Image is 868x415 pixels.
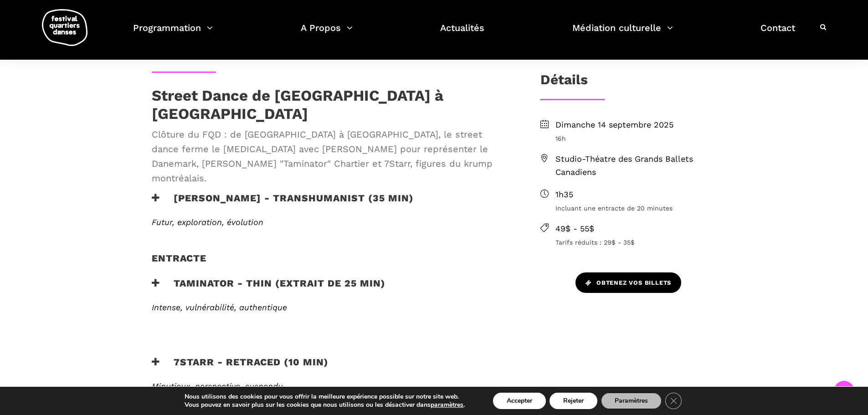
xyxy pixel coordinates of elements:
em: Minutieux, perspective, suspendu [152,381,283,391]
span: Studio-Théatre des Grands Ballets Canadiens [555,153,717,179]
a: Obtenez vos billets [575,272,681,293]
button: Accepter [493,393,546,409]
span: Tarifs réduits : 29$ - 35$ [555,237,717,247]
img: logo-fqd-med [42,9,87,46]
span: Clôture du FQD : de [GEOGRAPHIC_DATA] à [GEOGRAPHIC_DATA], le street dance ferme le [MEDICAL_DATA... [152,127,511,185]
p: Nous utilisons des cookies pour vous offrir la meilleure expérience possible sur notre site web. [185,393,465,401]
span: 49$ - 55$ [555,222,717,236]
span: Incluant une entracte de 20 minutes [555,203,717,213]
span: Dimanche 14 septembre 2025 [555,118,717,132]
h3: Taminator - Thin (extrait de 25 min) [152,277,385,300]
span: 16h [555,133,717,143]
a: Contact [760,20,795,47]
a: A Propos [301,20,353,47]
span: Futur, exploration, évolution [152,217,263,227]
span: 1h35 [555,188,717,201]
button: paramètres [431,401,463,409]
h1: Street Dance de [GEOGRAPHIC_DATA] à [GEOGRAPHIC_DATA] [152,87,511,123]
p: Vous pouvez en savoir plus sur les cookies que nous utilisons ou les désactiver dans . [185,401,465,409]
a: Actualités [440,20,484,47]
button: Rejeter [550,393,597,409]
button: Close GDPR Cookie Banner [665,393,682,409]
a: Programmation [133,20,213,47]
h4: Entracte [152,252,206,275]
span: Intense, vulnérabilité, authentique [152,302,287,312]
h3: [PERSON_NAME] - TRANSHUMANIST (35 min) [152,192,414,215]
a: Médiation culturelle [572,20,673,47]
h3: 7Starr - Retraced (10 min) [152,356,329,379]
button: Paramètres [601,393,662,409]
h3: Détails [540,72,588,94]
span: Obtenez vos billets [586,278,671,288]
